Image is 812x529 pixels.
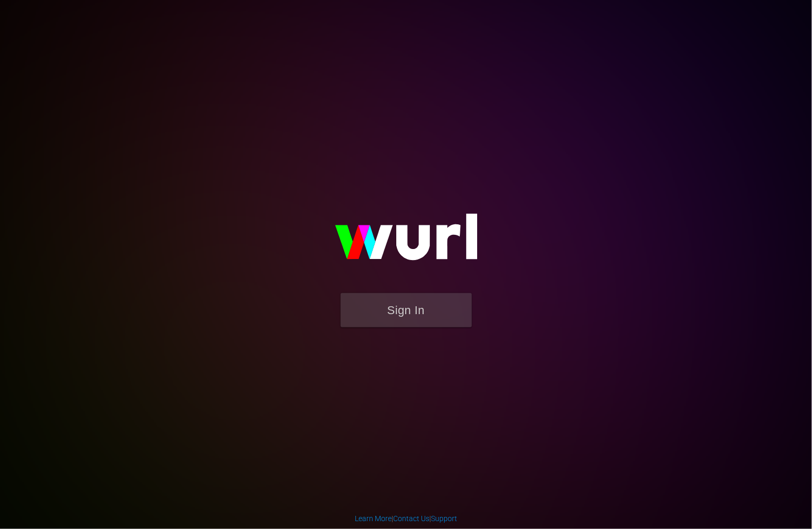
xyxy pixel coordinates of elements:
div: | | [355,513,457,524]
button: Sign In [341,293,472,327]
img: wurl-logo-on-black-223613ac3d8ba8fe6dc639794a292ebdb59501304c7dfd60c99c58986ef67473.svg [301,191,511,293]
a: Contact Us [393,514,429,523]
a: Learn More [355,514,392,523]
a: Support [431,514,457,523]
